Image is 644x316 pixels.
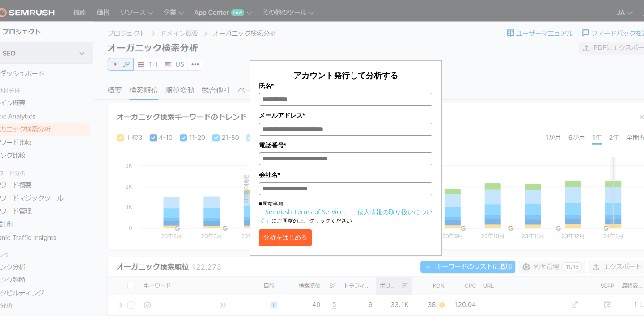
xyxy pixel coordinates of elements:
label: 電話番号* [259,140,432,150]
label: メールアドレス* [259,110,432,120]
a: 「Semrush Terms of Service」 [259,207,350,216]
p: ■同意事項 にご同意の上、クリックください [259,200,432,225]
a: 「個人情報の取り扱いについて」 [259,207,432,224]
button: 分析をはじめる [259,229,312,246]
span: アカウント発行して分析する [293,70,398,80]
